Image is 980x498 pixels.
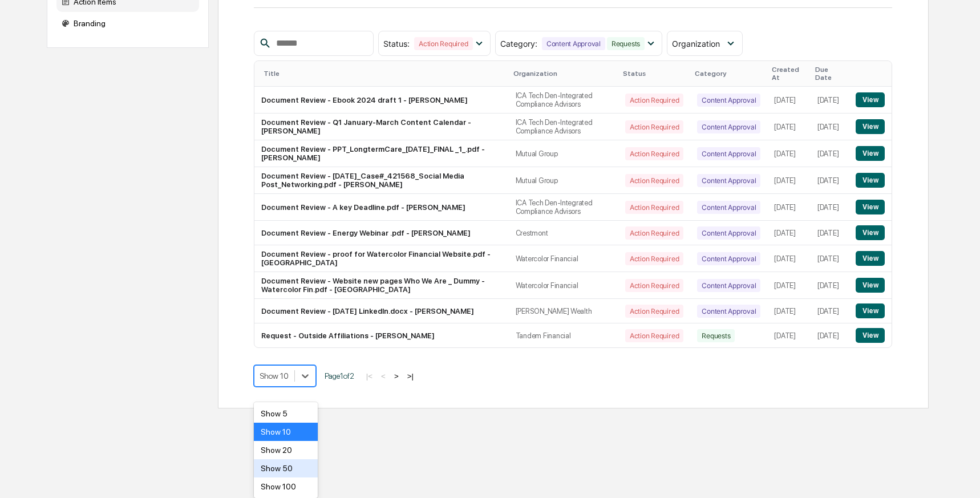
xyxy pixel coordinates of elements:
[254,245,509,272] td: Document Review - proof for Watercolor Financial Website.pdf - [GEOGRAPHIC_DATA]
[625,329,683,342] div: Action Required
[383,39,410,48] span: Status :
[623,70,686,78] div: Status
[856,119,885,134] button: View
[378,371,389,381] button: <
[264,70,504,78] div: Title
[254,441,318,459] div: Show 20
[856,173,885,188] button: View
[697,305,760,318] div: Content Approval
[811,272,849,299] td: [DATE]
[254,299,509,323] td: Document Review - [DATE] LinkedIn.docx - [PERSON_NAME]
[697,94,760,107] div: Content Approval
[672,39,720,48] span: Organization
[500,39,537,48] span: Category :
[254,323,509,347] td: Request - Outside Affiliations - [PERSON_NAME]
[254,459,318,477] div: Show 50
[767,114,811,140] td: [DATE]
[697,120,760,133] div: Content Approval
[697,174,760,187] div: Content Approval
[254,221,509,245] td: Document Review - Energy Webinar .pdf - [PERSON_NAME]
[625,120,683,133] div: Action Required
[697,329,735,342] div: Requests
[767,272,811,299] td: [DATE]
[697,252,760,265] div: Content Approval
[767,323,811,347] td: [DATE]
[254,272,509,299] td: Document Review - Website new pages Who We Are _ Dummy - Watercolor Fin.pdf - [GEOGRAPHIC_DATA]
[254,167,509,194] td: Document Review - [DATE]_Case#_421568_Social Media Post_Networking.pdf - [PERSON_NAME]
[509,87,618,114] td: ICA Tech Den-Integrated Compliance Advisors
[856,303,885,318] button: View
[254,114,509,140] td: Document Review - Q1 January-March Content Calendar - [PERSON_NAME]
[811,114,849,140] td: [DATE]
[767,87,811,114] td: [DATE]
[625,147,683,160] div: Action Required
[767,221,811,245] td: [DATE]
[509,194,618,221] td: ICA Tech Den-Integrated Compliance Advisors
[509,245,618,272] td: Watercolor Financial
[509,114,618,140] td: ICA Tech Den-Integrated Compliance Advisors
[811,323,849,347] td: [DATE]
[697,201,760,214] div: Content Approval
[509,221,618,245] td: Crestmont
[363,371,376,381] button: |<
[856,146,885,161] button: View
[509,167,618,194] td: Mutual Group
[767,140,811,167] td: [DATE]
[513,70,614,78] div: Organization
[254,423,318,441] div: Show 10
[811,194,849,221] td: [DATE]
[625,226,683,240] div: Action Required
[856,278,885,293] button: View
[811,87,849,114] td: [DATE]
[625,305,683,318] div: Action Required
[856,251,885,266] button: View
[856,200,885,214] button: View
[856,92,885,107] button: View
[697,279,760,292] div: Content Approval
[811,167,849,194] td: [DATE]
[254,194,509,221] td: Document Review - A key Deadline.pdf - [PERSON_NAME]
[767,245,811,272] td: [DATE]
[625,279,683,292] div: Action Required
[767,167,811,194] td: [DATE]
[254,87,509,114] td: Document Review - Ebook 2024 draft 1 - [PERSON_NAME]
[509,299,618,323] td: [PERSON_NAME] Wealth
[391,371,402,381] button: >
[404,371,417,381] button: >|
[325,371,354,380] span: Page 1 of 2
[697,226,760,240] div: Content Approval
[767,194,811,221] td: [DATE]
[625,174,683,187] div: Action Required
[509,272,618,299] td: Watercolor Financial
[625,94,683,107] div: Action Required
[509,140,618,167] td: Mutual Group
[856,225,885,240] button: View
[772,66,806,82] div: Created At
[767,299,811,323] td: [DATE]
[509,323,618,347] td: Tandem Financial
[811,140,849,167] td: [DATE]
[695,70,763,78] div: Category
[607,37,645,50] div: Requests
[254,140,509,167] td: Document Review - PPT_LongtermCare_[DATE]_FINAL _1_.pdf - [PERSON_NAME]
[542,37,605,50] div: Content Approval
[811,299,849,323] td: [DATE]
[414,37,472,50] div: Action Required
[254,477,318,496] div: Show 100
[625,252,683,265] div: Action Required
[811,245,849,272] td: [DATE]
[56,13,199,34] div: Branding
[697,147,760,160] div: Content Approval
[625,201,683,214] div: Action Required
[254,404,318,423] div: Show 5
[856,328,885,343] button: View
[811,221,849,245] td: [DATE]
[815,66,844,82] div: Due Date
